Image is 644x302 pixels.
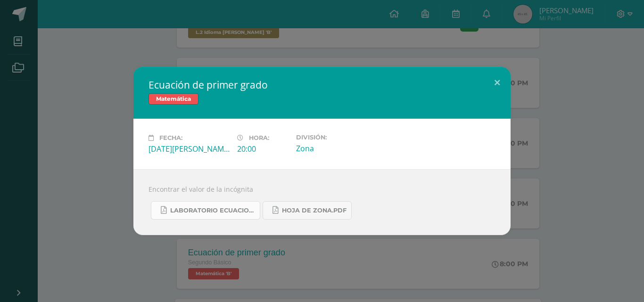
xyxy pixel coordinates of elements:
[149,93,198,105] span: Matemática
[133,169,511,235] div: Encontrar el valor de la incógnita
[159,134,182,141] span: Fecha:
[170,207,255,214] span: Laboratorio ecuaciones.pdf
[149,144,230,154] div: [DATE][PERSON_NAME]
[149,78,495,91] h2: Ecuación de primer grado
[237,144,289,154] div: 20:00
[296,134,377,141] label: División:
[263,201,352,220] a: Hoja de zona.pdf
[249,134,269,141] span: Hora:
[151,201,260,220] a: Laboratorio ecuaciones.pdf
[282,207,347,214] span: Hoja de zona.pdf
[296,143,377,154] div: Zona
[484,67,511,99] button: Close (Esc)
